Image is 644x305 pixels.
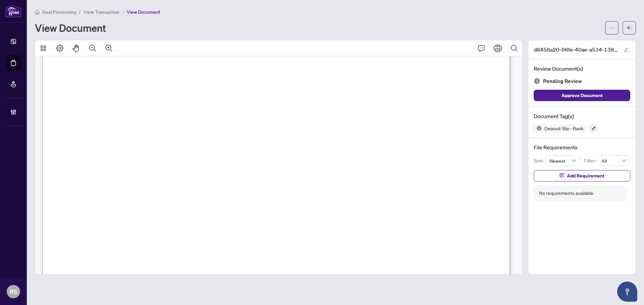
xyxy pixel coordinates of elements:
img: logo [5,5,21,17]
span: All [601,156,626,166]
span: edit [624,48,629,52]
span: home [35,10,40,14]
span: ellipsis [609,25,614,30]
p: Sort: [534,157,545,164]
span: Deposit Slip - Bank [542,126,586,131]
span: View Transaction [84,9,119,15]
h1: View Document [35,22,106,33]
span: Add Requirement [567,170,604,181]
li: / [122,8,124,16]
button: Open asap [617,282,637,302]
li: / [79,8,81,16]
p: Filter: [584,157,597,164]
button: Approve Document [534,90,630,101]
h4: File Requirements [534,143,630,151]
span: Deal Processing [42,9,76,15]
h4: Document Tag(s) [534,112,630,120]
img: Status Icon [534,124,542,132]
h4: Review Document(s) [534,65,630,73]
button: Add Requirement [534,170,630,181]
span: d8458a20-96fe-40ae-a534-138d3fe6493f.jpeg [534,46,618,54]
span: Approve Document [561,90,603,101]
div: No requirements available [539,189,593,197]
span: RS [10,287,17,296]
span: Pending Review [543,77,582,86]
span: Newest [549,156,576,166]
img: Document Status [534,78,540,84]
span: View Document [127,9,160,15]
span: arrow-left [627,25,632,30]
